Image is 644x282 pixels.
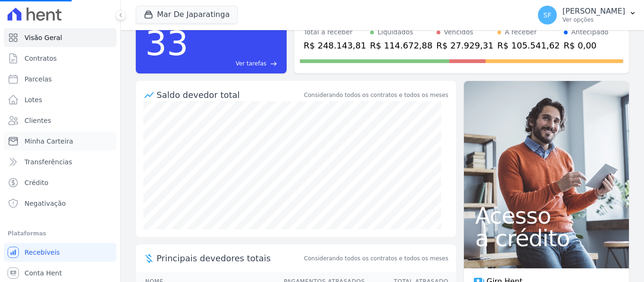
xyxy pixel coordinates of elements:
div: A receber [505,27,537,37]
div: Saldo devedor total [157,89,302,101]
span: Clientes [25,116,51,125]
p: Ver opções [562,16,625,24]
div: R$ 0,00 [564,39,609,52]
a: Lotes [4,90,116,109]
span: Transferências [25,157,72,167]
span: Acesso [475,204,618,227]
span: Conta Hent [25,268,62,278]
span: Minha Carteira [25,137,73,146]
span: Negativação [25,199,66,208]
div: Liquidados [378,27,413,37]
div: Antecipado [571,27,609,37]
div: Total a receber [304,27,366,37]
button: SF [PERSON_NAME] Ver opções [530,2,644,28]
span: Considerando todos os contratos e todos os meses [304,254,448,263]
span: Parcelas [25,74,52,84]
a: Parcelas [4,70,116,89]
span: Ver tarefas [236,59,266,68]
a: Negativação [4,194,116,213]
div: R$ 27.929,31 [437,39,494,52]
span: SF [544,12,552,18]
div: R$ 114.672,88 [370,39,433,52]
a: Visão Geral [4,28,116,47]
a: Recebíveis [4,243,116,262]
a: Ver tarefas east [192,59,277,68]
span: Recebíveis [25,248,60,257]
div: R$ 248.143,81 [304,39,366,52]
a: Clientes [4,111,116,130]
a: Transferências [4,153,116,171]
div: Vencidos [444,27,473,37]
div: Plataformas [8,228,113,239]
span: Contratos [25,54,57,63]
a: Crédito [4,173,116,192]
div: Considerando todos os contratos e todos os meses [304,91,448,99]
a: Contratos [4,49,116,68]
span: Visão Geral [25,33,62,42]
span: east [270,60,277,67]
span: Crédito [25,178,49,187]
button: Mar De Japaratinga [136,6,238,24]
p: [PERSON_NAME] [562,7,625,16]
div: R$ 105.541,62 [497,39,560,52]
span: Principais devedores totais [157,252,302,265]
span: a crédito [475,227,618,250]
div: 33 [145,19,189,68]
span: Lotes [25,95,42,105]
a: Minha Carteira [4,132,116,151]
